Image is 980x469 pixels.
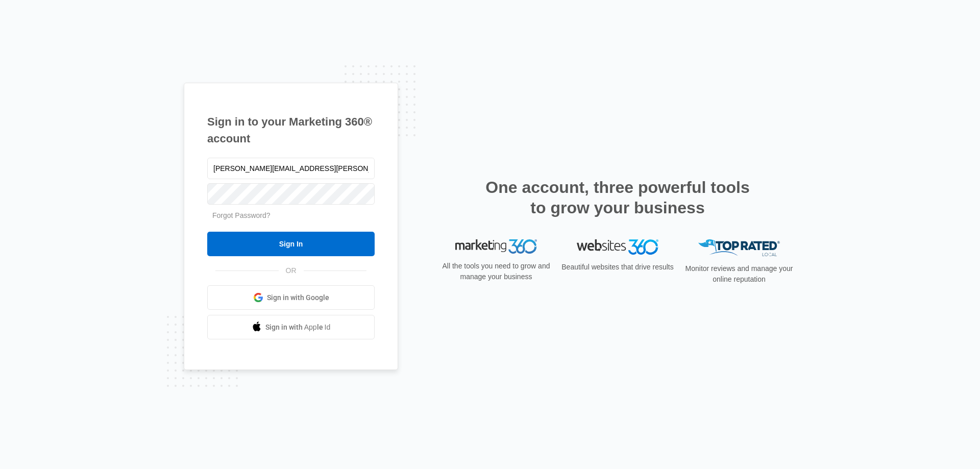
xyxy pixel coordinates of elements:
input: Email [207,158,375,179]
p: Monitor reviews and manage your online reputation [682,263,796,285]
p: All the tools you need to grow and manage your business [439,261,553,282]
img: Websites 360 [577,239,658,254]
a: Sign in with Apple Id [207,315,375,339]
img: Top Rated Local [698,239,780,256]
img: Marketing 360 [455,239,537,254]
input: Sign In [207,232,375,256]
a: Forgot Password? [212,211,271,219]
span: OR [279,265,304,276]
a: Sign in with Google [207,285,375,310]
span: Sign in with Apple Id [265,322,331,333]
span: Sign in with Google [267,292,329,303]
h1: Sign in to your Marketing 360® account [207,113,375,147]
h2: One account, three powerful tools to grow your business [482,177,753,218]
p: Beautiful websites that drive results [560,262,675,273]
